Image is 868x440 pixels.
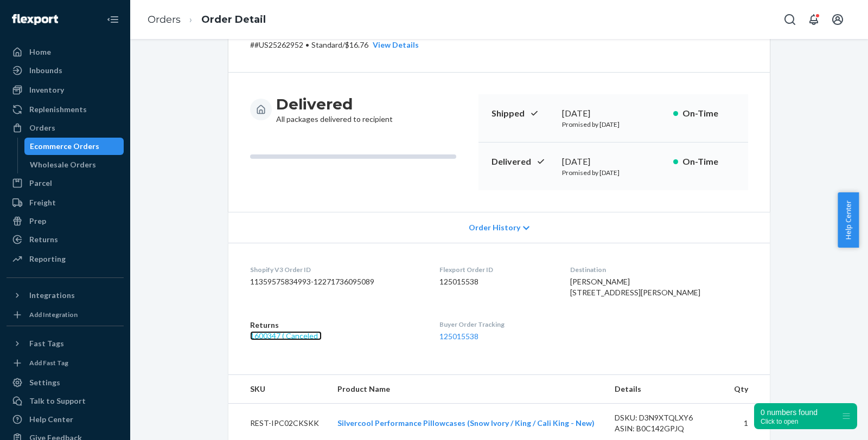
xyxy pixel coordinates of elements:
a: Reporting [7,250,124,268]
dd: 11359575834993-12271736095089 [250,276,422,287]
div: Wholesale Orders [30,159,96,170]
dt: Flexport Order ID [439,265,552,274]
dt: Returns [250,320,422,331]
a: Order Detail [201,14,266,25]
div: Inbounds [29,65,62,76]
dd: 125015538 [439,276,552,287]
p: Promised by [DATE] [562,168,665,177]
dt: Shopify V3 Order ID [250,265,422,274]
button: Close Navigation [102,9,124,30]
a: Inventory [7,81,124,99]
p: On-Time [682,107,735,120]
th: Qty [725,375,770,404]
a: Help Center [7,411,124,428]
button: View Details [368,40,419,50]
button: Integrations [7,287,124,304]
button: Fast Tags [7,335,124,352]
div: Freight [29,197,56,208]
a: Parcel [7,174,124,192]
div: Talk to Support [29,396,86,406]
th: SKU [228,375,329,404]
div: Parcel [29,178,52,189]
div: Help Center [29,414,73,425]
div: Orders [29,122,55,133]
button: Open account menu [827,9,848,30]
a: Silvercool Performance Pillowcases (Snow Ivory / King / Cali King - New) [337,418,595,428]
th: Details [606,375,725,404]
span: Standard [311,40,342,49]
a: Wholesale Orders [24,156,124,173]
div: Replenishments [29,104,87,115]
div: Inventory [29,85,64,95]
div: Ecommerce Orders [30,141,99,152]
a: Orders [7,119,124,137]
div: DSKU: D3N9XTQLXY6 [615,412,717,423]
a: Ecommerce Orders [24,138,124,155]
div: [DATE] [562,156,665,168]
a: Add Integration [7,308,124,321]
div: ASIN: B0C142GPJQ [615,423,717,434]
div: All packages delivered to recipient [276,94,393,125]
a: Returns [7,231,124,248]
div: [DATE] [562,107,665,120]
a: Freight [7,194,124,211]
ol: breadcrumbs [139,4,275,36]
dt: Destination [570,265,748,274]
div: Returns [29,234,58,245]
a: Talk to Support [7,392,124,410]
p: Delivered [492,156,553,168]
p: Promised by [DATE] [562,120,665,129]
button: Open Search Box [779,9,801,30]
span: [PERSON_NAME] [STREET_ADDRESS][PERSON_NAME] [570,277,700,297]
a: Replenishments [7,101,124,118]
a: Prep [7,212,124,230]
div: Reporting [29,254,66,264]
div: Add Integration [29,310,78,319]
a: Orders [148,14,181,25]
a: 125015538 [439,332,478,341]
p: # #US25262952 / $16.76 [250,40,419,50]
span: • [305,40,309,49]
button: Help Center [838,192,859,248]
div: Fast Tags [29,338,64,349]
button: Open notifications [803,9,825,30]
h3: Delivered [276,94,393,114]
div: Add Fast Tag [29,358,68,367]
a: Add Fast Tag [7,357,124,370]
a: 1600347 ( Canceled ) [250,331,322,340]
div: Home [29,47,51,57]
dt: Buyer Order Tracking [439,320,552,329]
p: Shipped [492,107,553,120]
a: Home [7,43,124,61]
a: Inbounds [7,62,124,79]
img: Flexport logo [12,14,58,25]
div: Prep [29,216,46,227]
p: On-Time [682,156,735,168]
div: Integrations [29,290,75,301]
a: Settings [7,374,124,391]
div: Settings [29,377,60,388]
th: Product Name [329,375,606,404]
span: Order History [469,222,520,233]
